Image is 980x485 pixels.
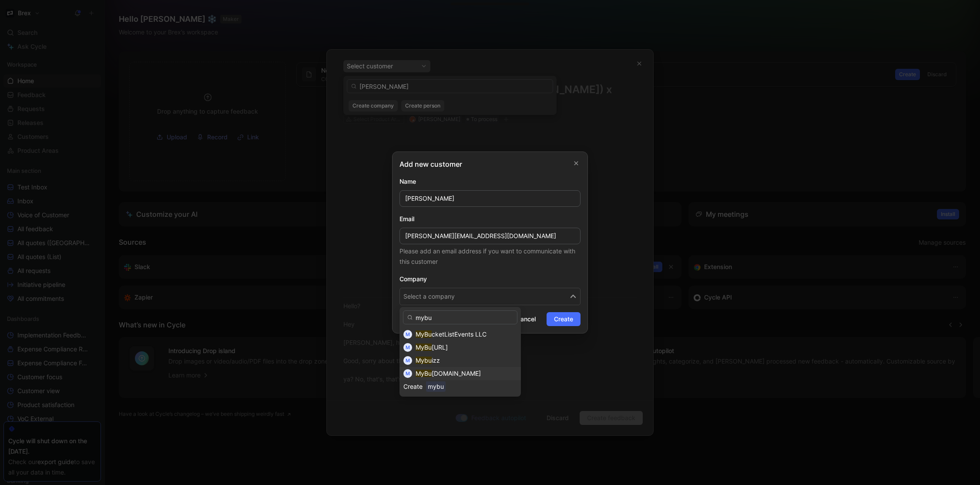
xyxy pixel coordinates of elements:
span: [DOMAIN_NAME] [432,370,481,377]
div: Create [403,381,423,392]
input: Search... [403,310,517,324]
mark: MyBu [416,370,432,377]
span: [URL] [432,344,448,351]
span: mybu [426,381,446,392]
div: M [403,343,412,352]
mark: MyBu [416,344,432,351]
div: M [403,330,412,339]
div: M [403,369,412,378]
mark: Mybu [416,357,432,364]
span: cketListEvents LLC [432,330,487,338]
mark: MyBu [416,330,432,338]
span: izz [432,357,440,364]
div: M [403,356,412,365]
